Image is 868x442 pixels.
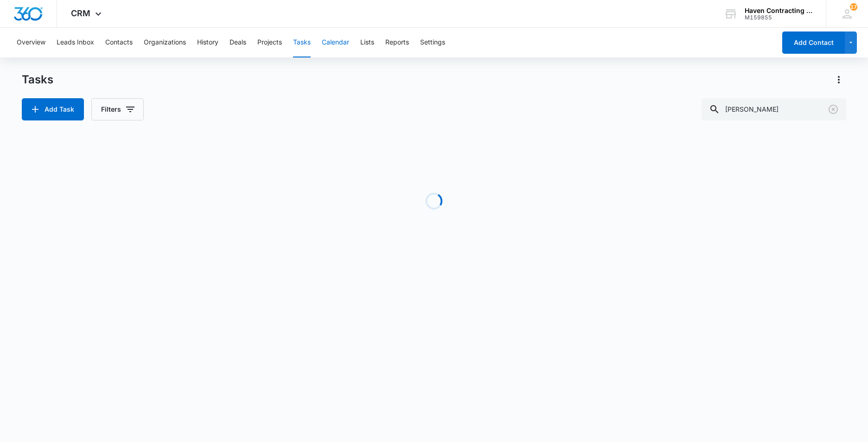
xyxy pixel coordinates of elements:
[360,28,374,57] button: Lists
[702,98,846,120] input: Search Tasks
[782,32,845,54] button: Add Contact
[745,7,812,14] div: account name
[420,28,445,57] button: Settings
[293,28,311,57] button: Tasks
[105,28,133,57] button: Contacts
[257,28,282,57] button: Projects
[71,8,90,18] span: CRM
[745,14,812,21] div: account id
[322,28,349,57] button: Calendar
[17,28,45,57] button: Overview
[197,28,218,57] button: History
[144,28,186,57] button: Organizations
[230,28,246,57] button: Deals
[22,73,53,87] h1: Tasks
[850,3,857,11] span: 17
[57,28,94,57] button: Leads Inbox
[91,98,144,120] button: Filters
[826,102,841,117] button: Clear
[850,3,857,11] div: notifications count
[385,28,409,57] button: Reports
[22,98,84,120] button: Add Task
[831,72,846,87] button: Actions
